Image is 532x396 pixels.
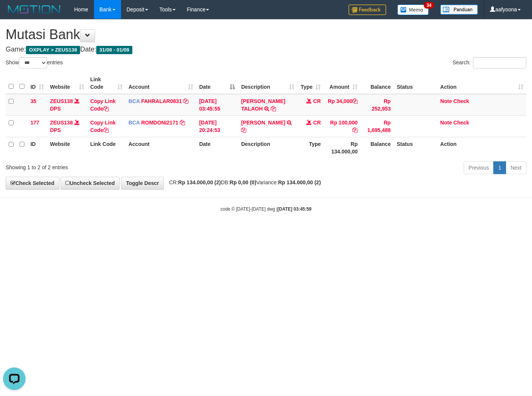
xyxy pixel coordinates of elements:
span: 31/08 - 01/09 [96,46,132,54]
td: Rp 1,695,488 [361,115,394,137]
th: Account [126,137,196,158]
a: ROMDONI2171 [141,120,178,126]
th: Date: activate to sort column descending [196,73,238,94]
span: 177 [30,120,39,126]
th: Type: activate to sort column ascending [297,73,324,94]
a: Copy Rp 34,000 to clipboard [352,98,358,104]
label: Show entries [6,57,63,68]
a: Toggle Descr [121,177,164,190]
div: Showing 1 to 2 of 2 entries [6,161,216,171]
a: Uncheck Selected [61,177,120,190]
a: Check [453,98,469,104]
a: Check Selected [6,177,59,190]
td: Rp 252,953 [361,94,394,116]
th: Link Code: activate to sort column ascending [87,73,126,94]
a: Copy ABDUL GAFUR to clipboard [241,127,246,133]
a: Note [440,98,452,104]
label: Search: [453,57,526,68]
span: BCA [129,120,140,126]
th: Description: activate to sort column ascending [238,73,297,94]
th: Type [297,137,324,158]
select: Showentries [19,57,47,68]
span: 35 [30,98,36,104]
a: Copy UMAR MUKMIN TALAOH to clipboard [271,106,276,112]
th: Description [238,137,297,158]
span: CR [313,120,321,126]
a: [PERSON_NAME] [241,120,285,126]
span: 34 [424,2,434,9]
a: Note [440,120,452,126]
td: [DATE] 03:45:55 [196,94,238,116]
button: Open LiveChat chat widget [3,3,26,26]
a: [PERSON_NAME] TALAOH [241,98,285,112]
a: FAHRALAR0831 [141,98,182,104]
img: panduan.png [440,5,478,15]
th: Website [47,137,87,158]
a: ZEUS138 [50,98,73,104]
a: Copy Link Code [90,98,116,112]
td: DPS [47,94,87,116]
strong: Rp 134.000,00 (2) [178,179,221,185]
td: Rp 100,000 [324,115,361,137]
th: Amount: activate to sort column ascending [324,73,361,94]
a: Copy ROMDONI2171 to clipboard [180,120,185,126]
th: Rp 134.000,00 [324,137,361,158]
th: Status [394,73,437,94]
img: Feedback.jpg [349,5,386,15]
td: DPS [47,115,87,137]
strong: Rp 134.000,00 (2) [278,179,321,185]
th: Date [196,137,238,158]
th: Action [437,137,526,158]
a: Next [506,161,526,174]
img: Button%20Memo.svg [397,5,429,15]
td: Rp 34,000 [324,94,361,116]
a: 1 [493,161,506,174]
a: Copy FAHRALAR0831 to clipboard [183,98,188,104]
th: ID: activate to sort column ascending [27,73,47,94]
th: Website: activate to sort column ascending [47,73,87,94]
h1: Mutasi Bank [6,27,526,42]
th: Balance [361,73,394,94]
th: Action: activate to sort column ascending [437,73,526,94]
input: Search: [473,57,526,68]
h4: Game: Date: [6,46,526,53]
span: BCA [129,98,140,104]
th: Link Code [87,137,126,158]
td: [DATE] 20:24:53 [196,115,238,137]
th: Status [394,137,437,158]
a: Copy Rp 100,000 to clipboard [352,127,358,133]
th: ID [27,137,47,158]
img: MOTION_logo.png [6,4,63,15]
strong: [DATE] 03:45:59 [277,206,311,212]
span: CR [313,98,321,104]
small: code © [DATE]-[DATE] dwg | [221,206,312,212]
a: Copy Link Code [90,120,116,133]
a: Previous [464,161,494,174]
strong: Rp 0,00 (0) [230,179,256,185]
span: OXPLAY > ZEUS138 [26,46,80,54]
a: Check [453,120,469,126]
th: Balance [361,137,394,158]
a: ZEUS138 [50,120,73,126]
th: Account: activate to sort column ascending [126,73,196,94]
span: CR: DB: Variance: [165,179,321,185]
